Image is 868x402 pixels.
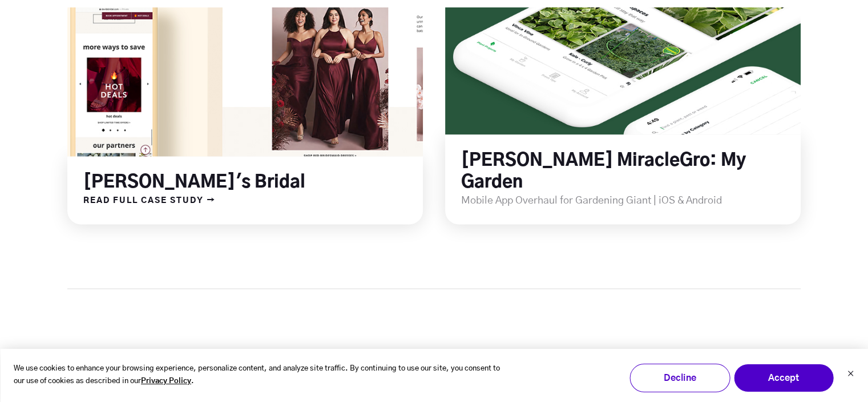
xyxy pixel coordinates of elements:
a: [PERSON_NAME] MiracleGro: My Garden [461,152,746,191]
a: Privacy Policy [141,375,191,388]
span: Mobile App Overhaul for Gardening Giant | iOS & Android [461,196,722,206]
button: Dismiss cookie banner [847,369,854,381]
button: Accept [733,364,834,392]
button: Decline [629,364,730,392]
a: [PERSON_NAME]'s Bridal [83,174,305,191]
p: We use cookies to enhance your browsing experience, personalize content, and analyze site traffic... [14,363,507,389]
a: READ FULL CASE STUDY → [67,193,216,208]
